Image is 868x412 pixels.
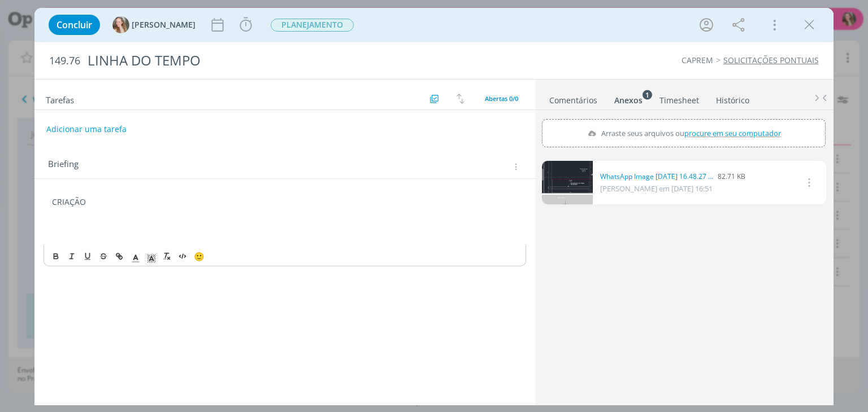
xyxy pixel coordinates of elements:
[49,15,100,35] button: Concluir
[600,183,713,194] span: [PERSON_NAME] em [DATE] 16:51
[270,18,354,32] button: PLANEJAMENTO
[46,92,74,106] span: Tarefas
[128,249,144,263] span: Cor do Texto
[112,16,196,33] button: G[PERSON_NAME]
[57,20,92,29] span: Concluir
[271,19,354,32] span: PLANEJAMENTO
[48,160,79,174] span: Briefing
[144,249,159,263] span: Cor de Fundo
[83,47,493,74] div: LINHA DO TEMPO
[600,172,745,182] div: 82.71 KB
[715,90,750,106] a: Histórico
[723,55,819,65] a: SOLICITAÇÕES PONTUAIS
[191,249,207,263] button: 🙂
[194,251,205,262] span: 🙂
[46,119,127,139] button: Adicionar uma tarefa
[685,128,782,138] span: procure em seu computador
[52,196,517,208] p: CRIAÇÃO
[549,90,598,106] a: Comentários
[485,94,518,103] span: Abertas 0/0
[457,94,465,104] img: arrow-down-up.svg
[49,55,80,67] span: 149.76
[682,55,713,65] a: CAPREM
[132,21,196,29] span: [PERSON_NAME]
[614,95,643,106] div: Anexos
[34,8,833,405] div: dialog
[643,90,652,99] sup: 1
[659,90,700,106] a: Timesheet
[583,126,785,141] label: Arraste seus arquivos ou
[112,16,129,33] img: G
[600,172,713,182] a: WhatsApp Image [DATE] 16.48.27 (1).jpeg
